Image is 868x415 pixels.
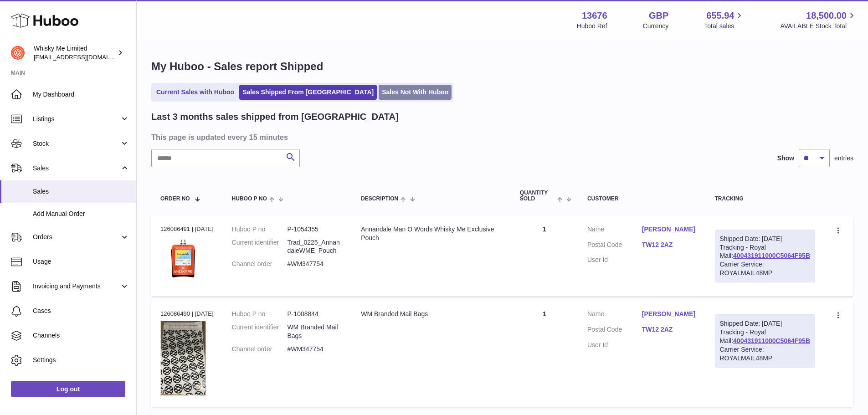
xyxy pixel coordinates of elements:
[720,345,811,363] div: Carrier Service: ROYALMAIL48MP
[715,196,816,202] div: Tracking
[232,225,288,234] dt: Huboo P no
[232,260,288,268] dt: Channel order
[511,216,578,296] td: 1
[379,85,452,100] a: Sales Not With Huboo
[160,196,190,202] span: Order No
[577,22,607,31] div: Huboo Ref
[34,44,116,61] div: Whisky Me Limited
[34,53,134,61] span: [EMAIL_ADDRESS][DOMAIN_NAME]
[160,310,214,318] div: 126086490 | [DATE]
[151,132,851,142] h3: This page is updated every 15 minutes
[704,22,745,31] span: Total sales
[287,225,343,234] dd: P-1054355
[11,46,25,60] img: orders@whiskyshop.com
[587,225,642,236] dt: Name
[287,260,343,268] dd: #WM347754
[642,225,697,234] a: [PERSON_NAME]
[511,301,578,407] td: 1
[733,252,810,259] a: 400431911000C5064F95B
[33,115,120,123] span: Listings
[33,233,120,241] span: Orders
[704,10,745,31] a: 655.94 Total sales
[287,345,343,354] dd: #WM347754
[834,154,853,163] span: entries
[33,307,129,315] span: Cases
[587,256,642,264] dt: User Id
[777,154,794,163] label: Show
[587,196,697,202] div: Customer
[287,238,343,256] dd: Trad_0225_AnnandaleWME_Pouch
[33,257,129,266] span: Usage
[33,90,129,99] span: My Dashboard
[361,310,502,318] div: WM Branded Mail Bags
[642,310,697,318] a: [PERSON_NAME]
[733,337,810,344] a: 400431911000C5064F95B
[287,323,343,340] dd: WM Branded Mail Bags
[720,319,811,328] div: Shipped Date: [DATE]
[780,10,857,31] a: 18,500.00 AVAILABLE Stock Total
[33,164,120,173] span: Sales
[232,323,288,340] dt: Current identifier
[232,345,288,354] dt: Channel order
[715,314,816,367] div: Tracking - Royal Mail:
[153,85,237,100] a: Current Sales with Huboo
[649,10,668,22] strong: GBP
[232,310,288,318] dt: Huboo P no
[232,238,288,256] dt: Current identifier
[33,139,120,148] span: Stock
[780,22,857,31] span: AVAILABLE Stock Total
[239,85,377,100] a: Sales Shipped From [GEOGRAPHIC_DATA]
[287,310,343,318] dd: P-1008844
[11,381,125,397] a: Log out
[706,10,734,22] span: 655.94
[33,282,120,291] span: Invoicing and Payments
[587,241,642,251] dt: Postal Code
[33,356,129,364] span: Settings
[587,341,642,349] dt: User Id
[33,187,129,196] span: Sales
[715,230,816,282] div: Tracking - Royal Mail:
[232,196,267,202] span: Huboo P no
[720,235,811,243] div: Shipped Date: [DATE]
[582,10,607,22] strong: 13676
[643,22,669,31] div: Currency
[720,260,811,277] div: Carrier Service: ROYALMAIL48MP
[587,325,642,336] dt: Postal Code
[361,196,398,202] span: Description
[361,225,502,242] div: Annandale Man O Words Whisky Me Exclusive Pouch
[151,59,853,74] h1: My Huboo - Sales report Shipped
[160,321,206,396] img: 1725358317.png
[160,236,206,282] img: 1754996474.png
[160,225,214,233] div: 126086491 | [DATE]
[151,111,399,123] h2: Last 3 months sales shipped from [GEOGRAPHIC_DATA]
[33,331,129,340] span: Channels
[587,310,642,321] dt: Name
[520,190,555,202] span: Quantity Sold
[642,241,697,249] a: TW12 2AZ
[33,210,129,218] span: Add Manual Order
[642,325,697,334] a: TW12 2AZ
[806,10,847,22] span: 18,500.00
